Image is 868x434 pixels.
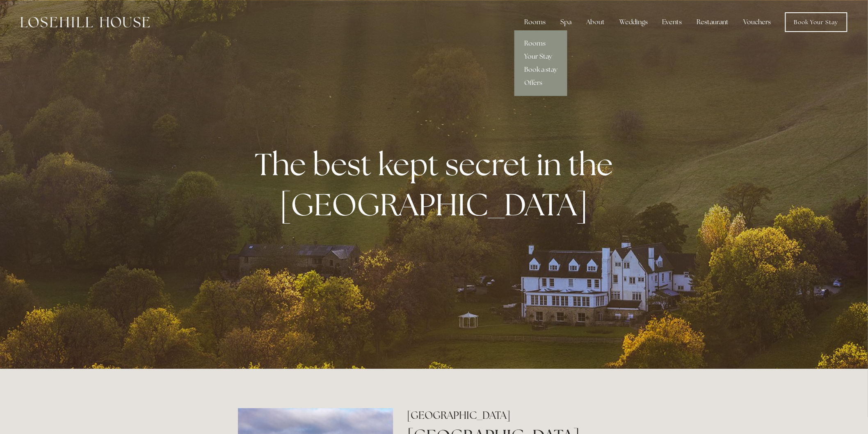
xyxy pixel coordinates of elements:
[737,14,778,30] a: Vouchers
[514,76,567,89] a: Offers
[785,12,847,32] a: Book Your Stay
[613,14,654,30] div: Weddings
[255,144,620,224] strong: The best kept secret in the [GEOGRAPHIC_DATA]
[690,14,736,30] div: Restaurant
[514,63,567,76] a: Book a stay
[656,14,689,30] div: Events
[21,17,150,27] img: Losehill House
[518,14,552,30] div: Rooms
[407,408,630,423] h2: [GEOGRAPHIC_DATA]
[514,50,567,63] a: Your Stay
[514,37,567,50] a: Rooms
[580,14,611,30] div: About
[554,14,578,30] div: Spa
